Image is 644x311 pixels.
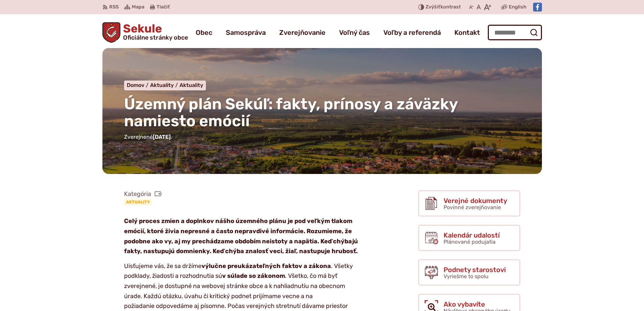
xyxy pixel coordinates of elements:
[507,3,528,11] a: English
[150,82,180,88] a: Aktuality
[418,190,520,217] a: Verejné dokumenty Povinné zverejňovanie
[124,190,162,198] span: Kategória
[444,204,501,210] span: Povinné zverejňovanie
[123,35,188,41] span: Oficiálne stránky obce
[222,272,285,280] strong: v súlade so zákonom
[157,4,170,10] span: Tlačiť
[418,225,520,251] a: Kalendár udalostí Plánované podujatia
[196,23,212,42] a: Obec
[127,82,144,88] span: Domov
[180,82,203,88] a: Aktuality
[124,133,520,141] p: Zverejnené .
[444,239,496,245] span: Plánované podujatia
[102,22,188,43] a: Logo Sekule, prejsť na domovskú stránku.
[533,3,542,12] img: Prejsť na Facebook stránku
[132,3,144,11] span: Mapa
[444,266,506,273] span: Podnety starostovi
[124,217,358,255] strong: Celý proces zmien a doplnkov nášho územného plánu je pod veľkým tlakom emócií, ktoré živia nepres...
[444,301,510,308] span: Ako vybavíte
[109,3,119,11] span: RSS
[201,262,331,270] strong: výlučne preukázateľných faktov a zákona
[509,3,526,11] span: English
[120,23,188,41] span: Sekule
[102,22,121,43] img: Prejsť na domovskú stránku
[426,4,461,10] span: kontrast
[153,134,171,140] span: [DATE]
[444,231,500,239] span: Kalendár udalostí
[150,82,174,88] span: Aktuality
[124,199,152,205] a: Aktuality
[226,23,266,42] a: Samospráva
[279,23,326,42] a: Zverejňovanie
[454,23,480,42] a: Kontakt
[426,4,440,10] span: Zvýšiť
[127,82,150,88] a: Domov
[444,273,488,280] span: Vyriešme to spolu
[418,259,520,286] a: Podnety starostovi Vyriešme to spolu
[383,23,441,42] a: Voľby a referendá
[444,197,507,204] span: Verejné dokumenty
[339,23,370,42] a: Voľný čas
[124,95,458,131] span: Územný plán Sekúľ: fakty, prínosy a záväzky namiesto emócií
